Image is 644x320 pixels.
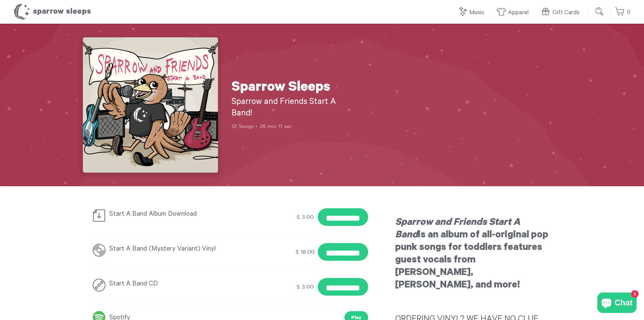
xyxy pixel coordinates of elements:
[541,5,583,20] a: Gift Cards
[458,5,488,20] a: Music
[294,246,316,258] div: $ 18.00
[595,293,639,315] inbox-online-store-chat: Shopify online store chat
[92,243,235,257] div: Start A Band (Mystery Variant) Vinyl
[615,5,630,20] a: 0
[232,80,353,97] h1: Sparrow Sleeps
[92,208,235,222] div: Start A Band Album Download
[496,5,532,20] a: Apparel
[395,217,552,305] h2: is an album of all-original pop punk songs for toddlers features guest vocals from [PERSON_NAME],...
[83,37,218,173] img: Sparrow Sleeps - Sparrow and Friends Start A Band!
[92,278,235,292] div: Start A Band CD
[294,211,316,223] div: $ 3.00
[14,3,91,20] h1: Sparrow Sleeps
[232,97,353,120] h2: Sparrow and Friends Start A Band!
[395,218,520,241] em: Sparrow and Friends Start A Band
[593,5,606,18] input: Submit
[232,123,353,130] p: 12 Songs • 38 min 11 sec
[294,281,316,293] div: $ 3.00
